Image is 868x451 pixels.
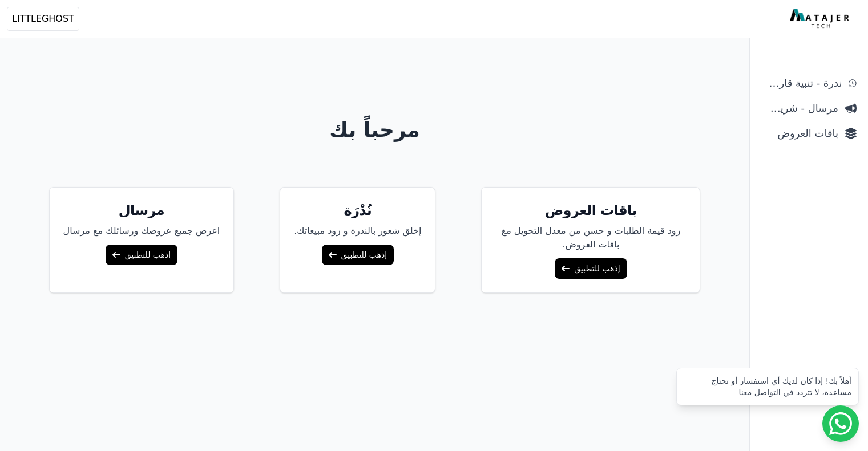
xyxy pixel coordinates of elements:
button: LITTLEGHOST [7,7,79,31]
a: إذهب للتطبيق [322,245,394,265]
a: إذهب للتطبيق [555,258,627,279]
p: زود قيمة الطلبات و حسن من معدل التحويل مغ باقات العروض. [495,224,686,251]
h1: مرحباً بك [10,119,740,141]
p: إخلق شعور بالندرة و زود مبيعاتك. [294,224,421,238]
h5: مرسال [63,201,220,220]
img: MatajerTech Logo [790,9,852,29]
h5: باقات العروض [495,201,686,220]
span: LITTLEGHOST [12,12,74,26]
p: اعرض جميع عروضك ورسائلك مع مرسال [63,224,220,238]
span: باقات العروض [761,125,838,141]
h5: نُدْرَة [294,201,421,220]
div: أهلاً بك! إذا كان لديك أي استفسار أو تحتاج مساعدة، لا تتردد في التواصل معنا [684,375,851,398]
a: إذهب للتطبيق [106,245,177,265]
span: مرسال - شريط دعاية [761,100,838,116]
span: ندرة - تنبية قارب علي النفاذ [761,75,842,91]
